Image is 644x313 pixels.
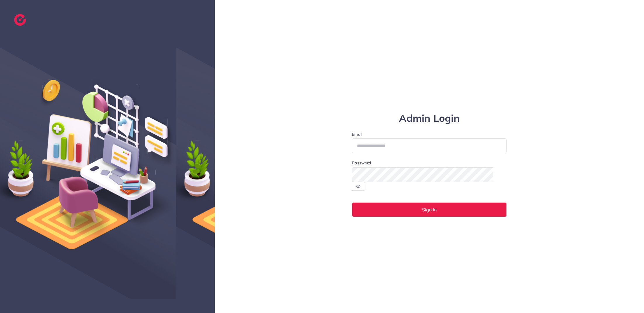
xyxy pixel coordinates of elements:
[352,160,371,166] label: Password
[352,112,507,124] h1: Admin Login
[14,14,26,26] img: logo
[352,131,507,137] label: Email
[422,207,437,212] span: Sign In
[352,202,507,217] button: Sign In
